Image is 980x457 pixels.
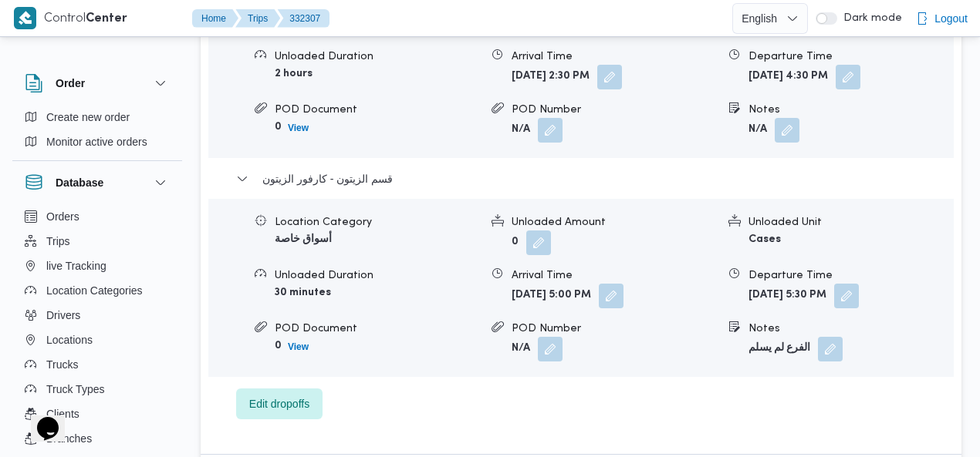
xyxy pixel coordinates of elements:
[934,9,968,28] span: Logout
[46,331,93,349] span: Locations
[19,278,176,303] button: Location Categories
[275,122,282,132] b: 0
[749,290,826,300] b: [DATE] 5:30 PM
[19,229,176,254] button: Trips
[19,328,176,352] button: Locations
[14,7,36,29] img: X8yXhbKr1z7QwAAAABJRU5ErkJggg==
[46,306,80,324] span: Drivers
[749,267,953,284] div: Departure Time
[512,124,530,134] b: N/A
[749,343,810,353] b: الفرع لم يسلم
[46,108,130,126] span: Create new order
[46,207,79,226] span: Orders
[282,119,315,137] button: View
[19,402,176,426] button: Clients
[12,105,182,160] div: Order
[19,303,176,328] button: Drivers
[275,267,479,284] div: Unloaded Duration
[910,3,974,34] button: Logout
[512,343,530,353] b: N/A
[19,377,176,402] button: Truck Types
[275,287,331,297] b: 30 minutes
[46,429,92,448] span: Branches
[15,395,65,442] iframe: chat widget
[275,234,332,244] b: أسواق خاصة
[512,290,591,300] b: [DATE] 5:00 PM
[262,170,393,188] span: قسم الزيتون - كارفور الزيتون
[235,9,280,28] button: Trips
[512,214,716,230] div: Unloaded Amount
[19,254,176,278] button: live Tracking
[749,49,953,65] div: Departure Time
[56,173,103,192] h3: Database
[249,395,309,413] span: Edit dropoffs
[837,12,902,25] span: Dark mode
[19,129,176,154] button: Monitor active orders
[749,71,828,81] b: [DATE] 4:30 PM
[512,71,590,81] b: [DATE] 2:30 PM
[275,102,479,118] div: POD Document
[236,388,323,419] button: Edit dropoffs
[288,341,309,352] b: View
[277,9,329,28] button: 332307
[46,281,143,300] span: Location Categories
[275,49,479,65] div: Unloaded Duration
[275,321,479,337] div: POD Document
[86,13,127,25] b: Center
[19,105,176,129] button: Create new order
[282,338,315,356] button: View
[512,237,519,247] b: 0
[512,267,716,284] div: Arrival Time
[288,123,309,133] b: View
[275,69,313,79] b: 2 hours
[275,341,282,351] b: 0
[749,102,953,118] div: Notes
[236,170,927,188] button: قسم الزيتون - كارفور الزيتون
[512,102,716,118] div: POD Number
[512,49,716,65] div: Arrival Time
[208,199,954,377] div: قسم الزيتون - كارفور الزيتون
[56,74,85,92] h3: Order
[25,74,170,92] button: Order
[19,426,176,451] button: Branches
[192,9,238,28] button: Home
[46,133,147,151] span: Monitor active orders
[46,380,104,398] span: Truck Types
[749,234,781,244] b: Cases
[275,214,479,230] div: Location Category
[46,355,78,374] span: Trucks
[749,321,953,337] div: Notes
[749,214,953,230] div: Unloaded Unit
[46,257,106,275] span: live Tracking
[19,204,176,229] button: Orders
[19,352,176,377] button: Trucks
[512,321,716,337] div: POD Number
[749,124,767,134] b: N/A
[46,232,70,250] span: Trips
[25,173,170,192] button: Database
